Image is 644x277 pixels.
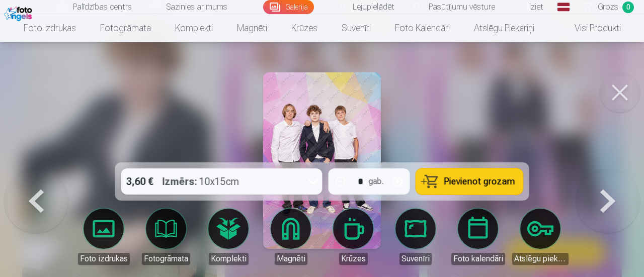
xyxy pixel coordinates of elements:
a: Foto kalendāri [450,209,506,265]
a: Fotogrāmata [88,14,163,42]
div: 3,60 € [121,168,158,195]
a: Foto izdrukas [75,209,132,265]
span: Grozs [598,1,618,13]
div: Suvenīri [399,253,432,265]
a: Fotogrāmata [138,209,194,265]
a: Foto kalendāri [383,14,462,42]
div: Foto izdrukas [78,253,130,265]
a: Krūzes [279,14,330,42]
div: 10x15cm [163,168,239,195]
a: Visi produkti [546,14,633,42]
div: gab. [369,175,384,188]
div: Komplekti [209,253,249,265]
a: Suvenīri [330,14,383,42]
a: Magnēti [263,209,319,265]
div: Atslēgu piekariņi [512,253,569,265]
div: Fotogrāmata [142,253,190,265]
span: Pievienot grozam [444,177,515,186]
a: Magnēti [225,14,279,42]
a: Komplekti [200,209,257,265]
span: 0 [622,2,634,13]
a: Atslēgu piekariņi [512,209,569,265]
img: /fa1 [4,4,35,21]
div: Magnēti [275,253,307,265]
a: Krūzes [325,209,381,265]
div: Krūzes [339,253,368,265]
button: Pievienot grozam [416,168,523,195]
strong: Izmērs : [163,174,197,189]
a: Atslēgu piekariņi [462,14,546,42]
a: Foto izdrukas [12,14,88,42]
a: Suvenīri [387,209,444,265]
div: Foto kalendāri [451,253,505,265]
a: Komplekti [163,14,225,42]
